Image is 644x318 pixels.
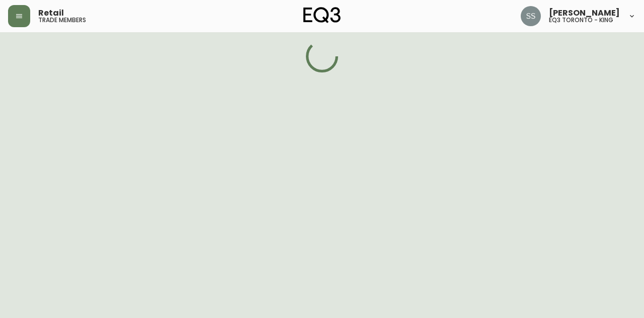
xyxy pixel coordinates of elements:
[549,17,613,23] h5: eq3 toronto - king
[38,9,64,17] span: Retail
[303,7,341,23] img: logo
[521,6,541,26] img: f1b6f2cda6f3b51f95337c5892ce6799
[38,17,86,23] h5: trade members
[549,9,620,17] span: [PERSON_NAME]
